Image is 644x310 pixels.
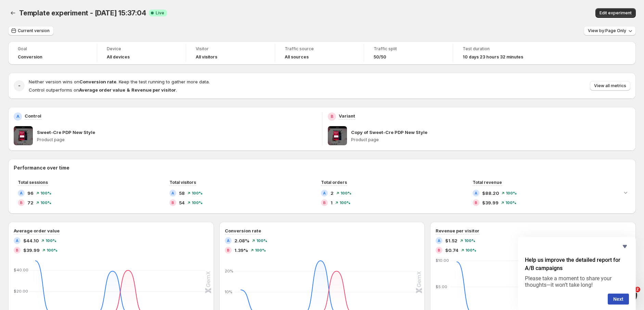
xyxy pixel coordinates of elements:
span: $0.74 [445,247,459,254]
span: 58 [179,190,185,197]
span: Traffic split [374,46,443,52]
span: Test duration [463,46,532,52]
h2: B [227,248,230,252]
span: 100 % [464,239,475,243]
button: View all metrics [590,81,630,91]
h2: A [20,191,23,195]
h2: A [16,239,18,243]
span: Total orders [321,180,347,185]
span: 100 % [506,191,517,195]
h4: All visitors [196,54,217,60]
span: Traffic source [285,46,354,52]
span: 2 [331,190,334,197]
button: Back [8,8,18,18]
span: 100 % [47,248,57,252]
span: 96 [27,190,34,197]
text: 10% [225,289,232,294]
h3: Revenue per visitor [436,227,479,234]
strong: & [127,87,130,93]
h2: B [323,201,326,205]
div: Help us improve the detailed report for A/B campaigns [525,242,629,305]
h4: All sources [285,54,309,60]
h2: A [171,191,174,195]
h3: Average order value [14,227,60,234]
h2: - [18,82,21,89]
img: Copy of Sweet-Cre PDP New Style [328,126,347,145]
h3: Conversion rate [225,227,261,234]
p: Product page [351,137,631,143]
p: Copy of Sweet-Cre PDP New Style [351,129,427,136]
a: Traffic sourceAll sources [285,45,354,60]
span: 72 [27,199,34,206]
button: Expand chart [621,188,630,197]
h2: B [475,201,477,205]
span: $44.10 [23,237,39,244]
a: GoalConversion [18,45,87,60]
span: 100 % [46,239,56,243]
span: 1 [331,199,333,206]
span: Edit experiment [600,10,632,16]
text: 20% [225,269,233,273]
h2: A [227,239,230,243]
span: 2.08% [234,237,249,244]
h2: A [16,114,20,119]
span: View by: Page Only [588,28,626,33]
span: $1.52 [445,237,458,244]
h2: A [475,191,477,195]
strong: Average order value [79,87,125,93]
span: Neither version wins on . Keep the test running to gather more data. [29,79,210,84]
button: Current version [8,26,54,36]
span: $39.99 [482,199,499,206]
span: 100 % [256,239,267,243]
a: Traffic split50/50 [374,45,443,60]
a: DeviceAll devices [107,45,176,60]
span: Goal [18,46,87,52]
span: $88.20 [482,190,499,197]
span: Total visitors [169,180,196,185]
p: Variant [339,112,355,119]
span: 100 % [505,201,516,205]
span: 10 days 23 hours 32 minutes [463,54,523,60]
span: Template experiment - [DATE] 15:37:04 [19,9,146,17]
strong: Revenue per visitor [131,87,176,93]
span: 100 % [340,191,351,195]
p: Please take a moment to share your thoughts—it won’t take long! [525,275,629,288]
button: View by:Page Only [584,26,636,36]
span: 54 [179,199,185,206]
text: $5.00 [436,284,447,289]
span: Visitor [196,46,265,52]
span: 100 % [255,248,266,252]
p: Sweet-Cre PDP New Style [37,129,95,136]
p: Control [25,112,41,119]
h2: B [438,248,440,252]
span: 100 % [40,191,51,195]
span: 50/50 [374,54,386,60]
h2: B [16,248,18,252]
strong: Conversion rate [79,79,116,84]
span: Live [156,10,164,16]
span: 100 % [192,201,203,205]
span: Current version [18,28,50,33]
h4: All devices [107,54,130,60]
span: Conversion [18,54,42,60]
text: $20.00 [14,289,28,294]
button: Next question [608,294,629,305]
h2: A [323,191,326,195]
h2: B [20,201,23,205]
span: 2 [635,287,640,292]
span: 1.39% [234,247,248,254]
button: Edit experiment [595,8,636,18]
text: $10.00 [436,258,449,263]
span: Control outperforms on . [29,87,177,93]
h2: A [438,239,440,243]
span: $39.99 [23,247,40,254]
img: Sweet-Cre PDP New Style [14,126,33,145]
span: View all metrics [594,83,626,89]
text: $40.00 [14,268,28,272]
h2: B [331,114,333,119]
span: 100 % [192,191,203,195]
h2: B [171,201,174,205]
span: Total revenue [473,180,502,185]
span: 100 % [465,248,476,252]
a: Test duration10 days 23 hours 32 minutes [463,45,532,60]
